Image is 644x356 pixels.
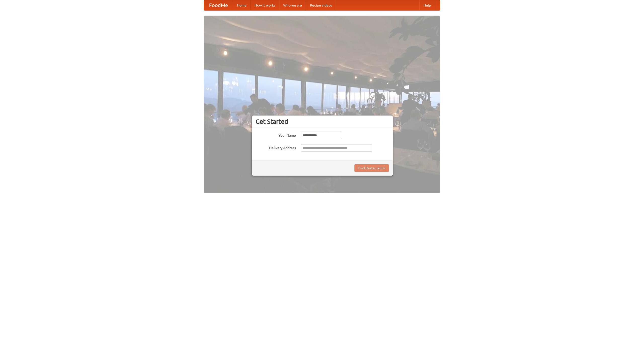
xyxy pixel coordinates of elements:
a: How it works [251,0,279,10]
a: Home [233,0,251,10]
h3: Get Started [256,118,389,125]
a: Recipe videos [306,0,336,10]
label: Delivery Address [256,144,296,150]
a: Who we are [279,0,306,10]
a: FoodMe [204,0,233,10]
button: Find Restaurants! [354,164,389,172]
label: Your Name [256,132,296,138]
a: Help [419,0,435,10]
